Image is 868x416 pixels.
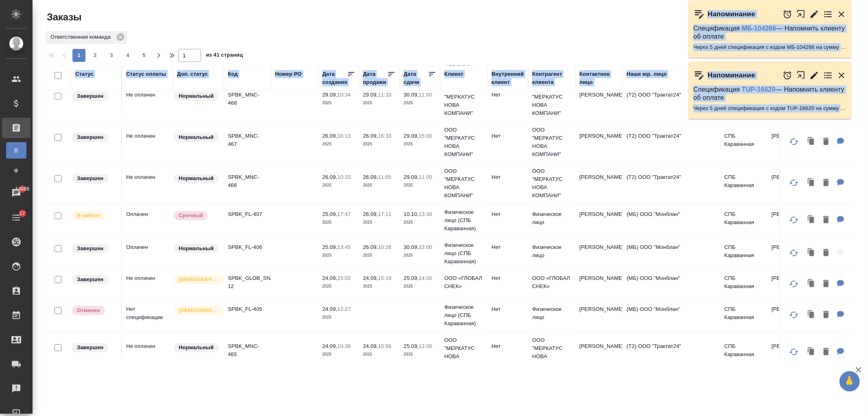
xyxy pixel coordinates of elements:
td: Нет спецификации [122,301,173,330]
p: Завершен [77,275,103,284]
td: [PERSON_NAME] [575,206,623,235]
p: Нет [492,305,524,313]
p: 2025 [363,350,396,359]
p: Нормальный [179,92,214,100]
p: 10:33 [337,174,351,180]
span: 🙏 [843,373,857,390]
p: 10:34 [337,92,351,98]
p: 16:13 [337,133,351,139]
p: SPBK_MNC-467 [228,132,267,148]
p: 24.09, [322,343,337,349]
button: Удалить [819,175,833,191]
p: Физическое лицо [532,210,571,227]
p: Нет [492,173,524,181]
p: 15:00 [419,133,432,139]
p: 2025 [404,140,436,148]
div: Выставляется автоматически для первых 3 заказов нового контактного лица. Особое внимание [173,274,220,285]
p: Спецификация — Напомнить клиенту об оплате [693,24,846,41]
p: 26.09, [363,174,378,180]
button: Закрыть [837,9,846,19]
p: SPBK_GLOB_SNACK-12 [228,274,267,291]
td: СПБ Караванная [720,128,767,156]
div: Выставляет КМ при направлении счета или после выполнения всех работ/сдачи заказа клиенту. Окончат... [71,342,117,353]
span: из 41 страниц [206,50,243,62]
button: 🙏 [840,371,860,392]
p: Ответственная команда [50,33,114,41]
td: [PERSON_NAME] [575,239,623,268]
p: 24.09, [363,343,378,349]
a: 17 [2,207,31,228]
button: Удалить [819,245,833,262]
span: 4 [121,51,134,59]
p: 11:00 [419,92,432,98]
td: Не оплачен [122,128,173,156]
p: Завершен [77,343,103,352]
td: Не оплачен [122,169,173,198]
p: SPBK_FL-406 [228,243,267,251]
a: TUP-16620 [742,86,776,93]
button: Удалить [819,276,833,293]
p: 26.09, [363,244,378,250]
p: 29.09, [404,174,419,180]
p: 13:38 [419,211,432,217]
div: Выставляется автоматически, если на указанный объем услуг необходимо больше времени в стандартном... [173,210,220,221]
td: (Т2) ООО "Трактат24" [623,87,720,115]
p: SPBK_FL-405 [228,305,267,313]
div: Выставляет КМ при направлении счета или после выполнения всех работ/сдачи заказа клиенту. Окончат... [71,243,117,254]
p: SPBK_MNC-466 [228,173,267,189]
p: 2025 [404,251,436,260]
button: Редактировать [809,70,819,80]
p: ООО "МЕРКАТУС НОВА КОМПАНИ" [444,126,483,158]
td: [PERSON_NAME] [767,206,815,235]
p: 12:27 [337,306,351,312]
p: 14:00 [419,275,432,281]
p: 25.09, [404,343,419,349]
p: 2025 [363,218,396,227]
p: 2025 [404,350,436,359]
p: 2025 [322,282,355,291]
p: 2025 [404,99,436,107]
p: 2025 [363,181,396,189]
p: 2025 [322,218,355,227]
p: 24.09, [322,306,337,312]
span: 14685 [11,185,34,193]
a: МБ-104266 [742,25,776,32]
p: 12:00 [419,244,432,250]
p: 2025 [322,251,355,260]
button: Обновить [784,305,804,325]
p: 15:02 [337,275,351,281]
button: Клонировать [804,344,819,361]
td: Оплачен [122,239,173,268]
p: 11:05 [378,174,391,180]
p: 2025 [322,140,355,148]
td: СПБ Караванная [720,169,767,198]
td: Не оплачен [122,338,173,367]
p: Нормальный [179,343,214,352]
button: 3 [105,49,118,62]
p: Завершен [77,92,103,100]
td: (МБ) ООО "Монблан" [623,270,720,299]
p: Физическое лицо (СПБ Караванная) [444,208,483,233]
button: Обновить [784,342,804,362]
div: Статус [75,70,94,78]
p: ООО "МЕРКАТУС НОВА КОМПАНИ" [444,167,483,200]
td: [PERSON_NAME] [767,239,815,268]
td: [PERSON_NAME] [575,87,623,115]
div: Выставляет ПМ после принятия заказа от КМа [71,210,117,221]
td: [PERSON_NAME] [575,301,623,330]
div: Дата создания [322,70,347,86]
td: (Т2) ООО "Трактат24" [623,338,720,367]
div: Статус по умолчанию для стандартных заказов [173,91,220,102]
p: 2025 [404,282,436,291]
p: Завершен [77,133,103,141]
td: [PERSON_NAME] [767,169,815,198]
button: Редактировать [809,9,819,19]
div: Дата сдачи [404,70,428,86]
div: Выставляет КМ при направлении счета или после выполнения всех работ/сдачи заказа клиенту. Окончат... [71,132,117,143]
td: СПБ Караванная [720,270,767,299]
td: [PERSON_NAME] [575,270,623,299]
td: СПБ Караванная [720,239,767,268]
td: [PERSON_NAME] [575,128,623,156]
p: 16:33 [378,133,391,139]
p: 24.09, [322,275,337,281]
